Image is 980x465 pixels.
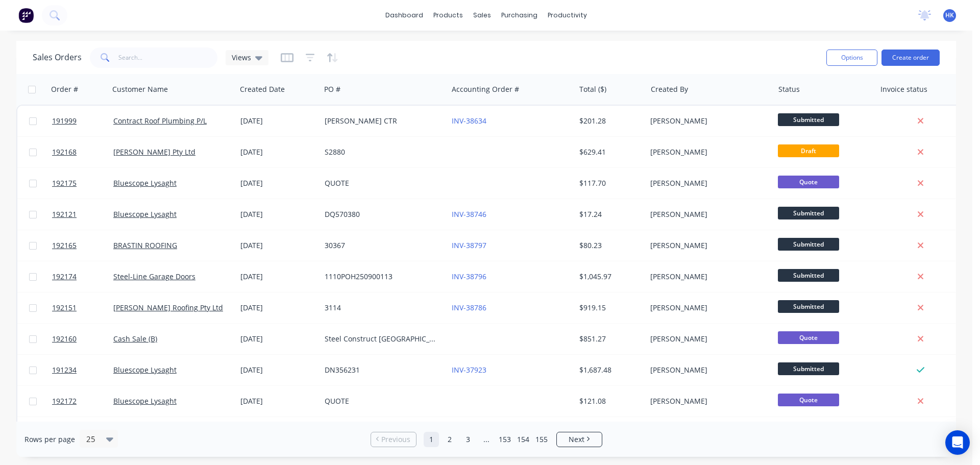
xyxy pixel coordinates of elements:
div: Total ($) [579,84,606,94]
span: 192168 [52,147,77,157]
a: INV-38746 [452,209,486,219]
div: Open Intercom Messenger [945,430,970,455]
a: Bluescope Lysaght [113,396,177,406]
div: 3114 [325,303,438,313]
a: Bluescope Lysaght [113,365,177,375]
span: 191999 [52,116,77,126]
a: Page 154 [516,432,531,447]
div: products [428,8,468,23]
span: 192121 [52,209,77,219]
div: [PERSON_NAME] [650,178,764,188]
span: 192151 [52,303,77,313]
div: $1,687.48 [579,365,639,375]
span: HK [945,11,954,20]
span: Submitted [778,269,839,282]
span: 191234 [52,365,77,375]
div: [PERSON_NAME] [650,334,764,344]
div: sales [468,8,496,23]
a: Page 2 [442,432,457,447]
div: [PERSON_NAME] [650,209,764,219]
ul: Pagination [366,432,606,447]
a: Bluescope Lysaght [113,178,177,188]
img: Factory [18,8,34,23]
div: [DATE] [240,272,316,282]
a: 192168 [52,137,113,167]
div: [DATE] [240,116,316,126]
div: Created Date [240,84,285,94]
a: Previous page [371,434,416,445]
div: [PERSON_NAME] [650,303,764,313]
a: Steel-Line Garage Doors [113,272,195,281]
a: Contract Roof Plumbing P/L [113,116,207,126]
a: INV-38786 [452,303,486,312]
span: Submitted [778,207,839,219]
div: $117.70 [579,178,639,188]
div: Created By [651,84,688,94]
span: 192160 [52,334,77,344]
div: DQ570380 [325,209,438,219]
a: 192165 [52,230,113,261]
a: 192173 [52,417,113,448]
div: DN356231 [325,365,438,375]
div: Status [778,84,800,94]
span: 192174 [52,272,77,282]
div: Order # [51,84,78,94]
a: Page 1 is your current page [424,432,439,447]
div: [PERSON_NAME] [650,396,764,406]
a: INV-38634 [452,116,486,126]
div: QUOTE [325,178,438,188]
div: [PERSON_NAME] [650,240,764,251]
div: [PERSON_NAME] [650,272,764,282]
span: Quote [778,331,839,344]
div: [PERSON_NAME] [650,365,764,375]
div: [PERSON_NAME] [650,147,764,157]
div: $121.08 [579,396,639,406]
a: 192121 [52,199,113,230]
a: Bluescope Lysaght [113,209,177,219]
div: [DATE] [240,209,316,219]
a: [PERSON_NAME] Roofing Pty Ltd [113,303,223,312]
div: [DATE] [240,147,316,157]
div: $201.28 [579,116,639,126]
span: Draft [778,144,839,157]
a: 192172 [52,386,113,417]
span: Quote [778,176,839,188]
h1: Sales Orders [33,53,82,62]
a: 192151 [52,292,113,323]
div: $851.27 [579,334,639,344]
span: Submitted [778,362,839,375]
span: Next [569,434,584,445]
a: dashboard [380,8,428,23]
a: 191999 [52,106,113,136]
div: QUOTE [325,396,438,406]
div: [PERSON_NAME] CTR [325,116,438,126]
a: 192160 [52,324,113,354]
a: BRASTIN ROOFING [113,240,177,250]
div: [DATE] [240,303,316,313]
div: $919.15 [579,303,639,313]
div: productivity [543,8,592,23]
span: Quote [778,394,839,406]
div: [DATE] [240,240,316,251]
a: Cash Sale (B) [113,334,157,344]
div: 1110POH250900113 [325,272,438,282]
div: Customer Name [112,84,168,94]
a: Page 155 [534,432,549,447]
button: Create order [881,50,940,66]
span: Submitted [778,113,839,126]
div: Steel Construct [GEOGRAPHIC_DATA] [325,334,438,344]
span: Rows per page [24,434,75,445]
div: [DATE] [240,178,316,188]
span: 192165 [52,240,77,251]
span: 192175 [52,178,77,188]
div: Invoice status [880,84,927,94]
div: $1,045.97 [579,272,639,282]
span: Submitted [778,300,839,313]
button: Options [826,50,877,66]
a: 192174 [52,261,113,292]
a: INV-37923 [452,365,486,375]
span: Submitted [778,238,839,251]
a: 191234 [52,355,113,385]
div: Accounting Order # [452,84,519,94]
span: 192172 [52,396,77,406]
